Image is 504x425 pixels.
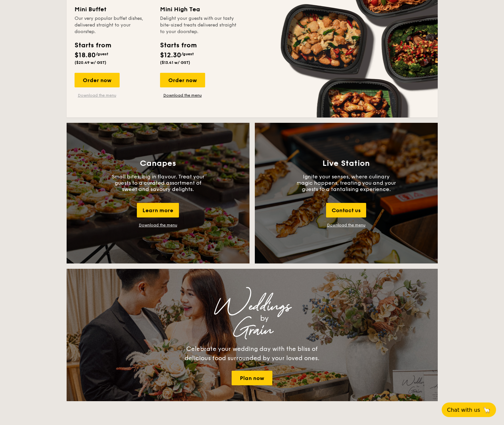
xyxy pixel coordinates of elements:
[160,5,238,14] div: Mini High Tea
[149,312,379,324] div: by
[137,203,179,217] div: Learn more
[75,73,120,87] div: Order now
[483,406,491,414] span: 🦙
[108,173,208,192] p: Small bites, big in flavour. Treat your guests to a curated assortment of sweet and savoury delig...
[160,93,205,98] a: Download the menu
[75,40,111,50] div: Starts from
[160,15,238,35] div: Delight your guests with our tasty bite-sized treats delivered straight to your doorstep.
[75,60,106,65] span: ($20.49 w/ GST)
[125,324,379,336] div: Grain
[160,40,196,50] div: Starts from
[75,51,96,59] span: $18.80
[140,159,176,168] h3: Canapes
[232,371,272,385] a: Plan now
[75,15,152,35] div: Our very popular buffet dishes, delivered straight to your doorstep.
[160,51,181,59] span: $12.30
[75,93,120,98] a: Download the menu
[322,159,370,168] h3: Live Station
[125,301,379,312] div: Weddings
[297,173,396,192] p: Ignite your senses, where culinary magic happens, treating you and your guests to a tantalising e...
[327,223,365,227] a: Download the menu
[160,73,205,87] div: Order now
[447,407,480,413] span: Chat with us
[178,344,327,363] div: Celebrate your wedding day with the bliss of delicious food surrounded by your loved ones.
[75,5,152,14] div: Mini Buffet
[442,402,496,417] button: Chat with us🦙
[139,223,177,227] div: Download the menu
[160,60,190,65] span: ($13.41 w/ GST)
[96,52,108,56] span: /guest
[326,203,366,217] div: Contact us
[181,52,194,56] span: /guest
